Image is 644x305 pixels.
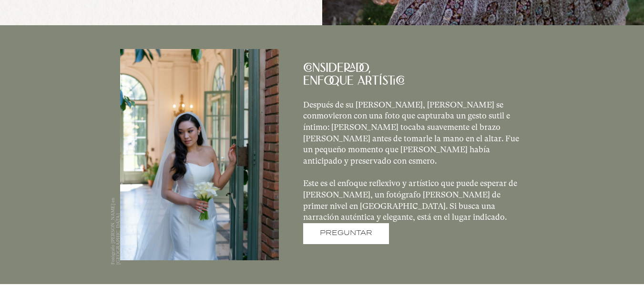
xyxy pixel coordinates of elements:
font: enfoque artístico [303,76,405,88]
font: Este es el enfoque reflexivo y artístico que puede esperar de [PERSON_NAME], un fotógrafo [PERSON... [303,178,517,222]
font: PREGUNTAR [320,228,372,238]
a: PREGUNTAR [303,223,389,245]
font: Fotógrafo [PERSON_NAME] en [GEOGRAPHIC_DATA] [110,198,121,265]
font: considerado, [303,63,370,75]
font: Después de su [PERSON_NAME], [PERSON_NAME] se conmovieron con una foto que capturaba un gesto sut... [303,100,519,166]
